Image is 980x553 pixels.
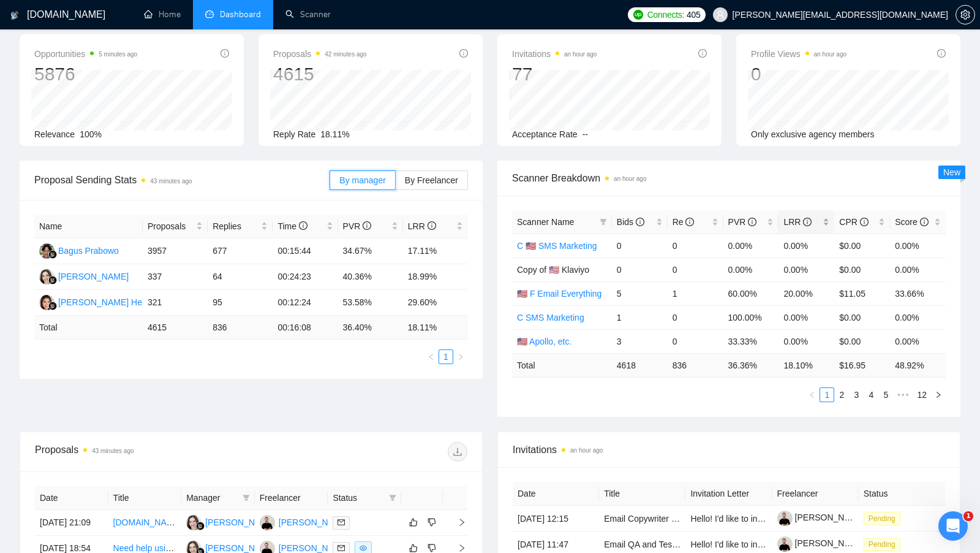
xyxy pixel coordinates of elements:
[612,329,668,353] td: 3
[943,167,960,177] span: New
[243,494,250,502] span: filter
[338,316,403,340] td: 36.40 %
[113,543,295,553] a: Need help using [URL] tool for email campaigns
[805,387,820,402] button: left
[333,491,384,505] span: Status
[935,391,942,399] span: right
[751,47,846,61] span: Profile Views
[39,269,55,284] img: SB
[513,482,599,506] th: Date
[895,217,928,227] span: Score
[723,257,779,281] td: 0.00%
[723,353,779,377] td: 36.36 %
[186,517,276,527] a: SB[PERSON_NAME]
[273,316,337,340] td: 00:16:08
[389,494,396,502] span: filter
[723,281,779,305] td: 60.00%
[181,486,255,510] th: Manager
[600,218,607,226] span: filter
[255,486,328,510] th: Freelancer
[748,218,756,226] span: info-circle
[723,305,779,329] td: 100.00%
[58,270,129,283] div: [PERSON_NAME]
[339,175,385,185] span: By manager
[937,49,946,58] span: info-circle
[39,243,55,259] img: BP
[636,218,644,226] span: info-circle
[240,489,252,507] span: filter
[698,49,707,58] span: info-circle
[931,387,946,402] button: right
[517,265,589,275] span: Copy of 🇺🇸 Klaviyo
[890,281,946,305] td: 33.66%
[325,51,366,58] time: 42 minutes ago
[604,514,908,524] a: Email Copywriter – Conversion-Driven Messaging for Premium Education Brand
[143,215,208,238] th: Proposals
[208,215,273,238] th: Replies
[363,221,371,230] span: info-circle
[285,9,331,20] a: searchScanner
[839,217,868,227] span: CPR
[859,482,945,506] th: Status
[512,353,612,377] td: Total
[144,9,181,20] a: homeHome
[424,349,439,364] button: left
[299,221,307,230] span: info-circle
[582,129,588,139] span: --
[35,510,108,536] td: [DATE] 21:09
[80,129,102,139] span: 100%
[453,349,468,364] button: right
[938,511,968,541] iframe: Intercom live chat
[34,47,137,61] span: Opportunities
[517,289,601,299] a: 🇺🇸 F Email Everything
[723,329,779,353] td: 33.33%
[186,543,276,552] a: SB[PERSON_NAME]
[208,316,273,340] td: 836
[205,10,214,18] span: dashboard
[150,178,192,185] time: 43 minutes ago
[668,281,723,305] td: 1
[409,543,418,553] span: like
[777,536,793,552] img: c12q8UQqTCt9uInQ4QNesLNq05VpULIt_5oE0K8xmHGTWpRK1uIq74pYAyliNDDF3N
[34,129,75,139] span: Relevance
[403,238,468,264] td: 17.11%
[604,540,840,549] a: Email QA and Testing Specialist for Premium Education Brand
[864,387,878,402] li: 4
[890,257,946,281] td: 0.00%
[273,129,315,139] span: Reply Rate
[260,515,275,530] img: GH
[913,388,930,402] a: 12
[48,302,57,310] img: gigradar-bm.png
[338,264,403,290] td: 40.36%
[599,482,685,506] th: Title
[512,47,597,61] span: Invitations
[814,51,846,58] time: an hour ago
[448,544,466,552] span: right
[668,234,723,257] td: 0
[673,217,695,227] span: Re
[273,47,367,61] span: Proposals
[517,337,571,346] a: 🇺🇸 Apollo, etc.
[143,316,208,340] td: 4615
[10,6,19,25] img: logo
[439,350,453,364] a: 1
[751,129,875,139] span: Only exclusive agency members
[34,172,330,188] span: Proposal Sending Stats
[424,515,439,530] button: dislike
[879,388,892,402] a: 5
[668,353,723,377] td: 836
[99,51,137,58] time: 5 minutes ago
[205,516,276,529] div: [PERSON_NAME]
[338,290,403,316] td: 53.58%
[459,49,468,58] span: info-circle
[685,218,694,226] span: info-circle
[913,387,931,402] li: 12
[143,290,208,316] td: 321
[408,221,436,231] span: LRR
[920,218,929,226] span: info-circle
[850,388,863,402] a: 3
[512,129,578,139] span: Acceptance Rate
[92,448,134,454] time: 43 minutes ago
[35,486,108,510] th: Date
[685,482,772,506] th: Invitation Letter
